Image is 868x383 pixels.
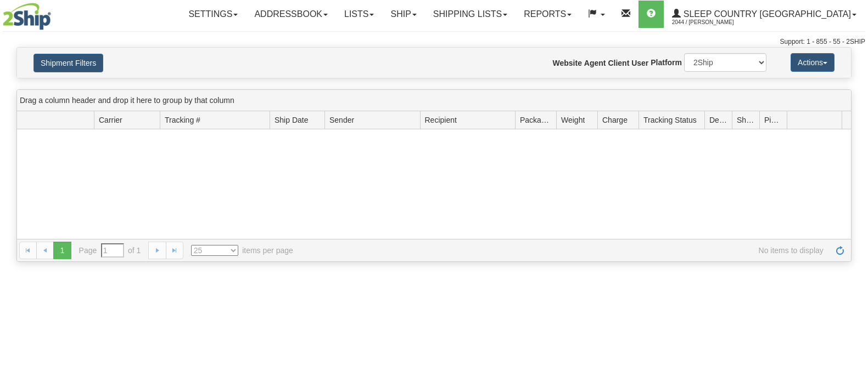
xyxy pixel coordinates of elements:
span: Page of 1 [79,243,141,258]
span: Carrier [99,115,122,125]
span: Weight [561,115,585,125]
label: Website [553,58,582,68]
a: Settings [180,1,246,28]
a: Lists [336,1,382,28]
a: Reports [516,1,580,28]
button: Actions [791,53,835,72]
span: 1 [53,242,71,259]
span: Pickup Status [764,115,782,125]
span: Delivery Status [709,115,727,125]
span: Ship Date [275,115,308,125]
div: grid grouping header [17,90,851,111]
label: Platform [651,57,682,68]
label: Agent [584,58,606,68]
a: Addressbook [246,1,336,28]
label: Client [608,58,629,68]
span: 2044 / [PERSON_NAME] [672,17,754,28]
span: Shipment Issues [737,115,755,125]
span: Recipient [425,115,457,125]
button: Shipment Filters [33,54,103,72]
span: No items to display [309,245,824,256]
img: logo2044.jpg [3,3,51,30]
div: Support: 1 - 855 - 55 - 2SHIP [3,37,865,47]
a: Ship [382,1,424,28]
span: Sender [329,115,354,125]
span: Tracking Status [643,115,697,125]
a: Shipping lists [425,1,516,28]
span: Charge [602,115,628,125]
span: Tracking # [165,115,200,125]
a: Refresh [831,242,849,259]
label: User [631,58,648,68]
span: Sleep Country [GEOGRAPHIC_DATA] [681,9,851,19]
span: Packages [520,115,552,125]
span: items per page [191,245,293,256]
a: Sleep Country [GEOGRAPHIC_DATA] 2044 / [PERSON_NAME] [664,1,865,28]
